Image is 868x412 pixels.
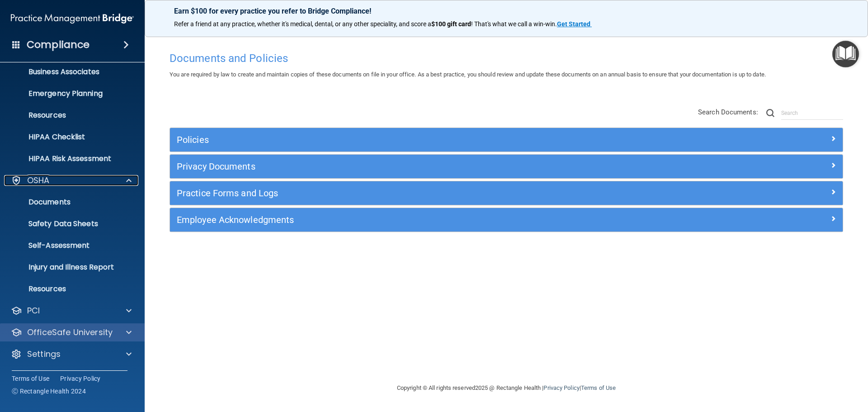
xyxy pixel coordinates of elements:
p: PCI [27,305,40,316]
a: Privacy Policy [60,374,101,383]
a: Terms of Use [581,384,616,391]
span: ! That's what we call a win-win. [471,20,557,28]
h5: Policies [177,135,668,145]
p: Earn $100 for every practice you refer to Bridge Compliance! [174,7,839,15]
a: Privacy Documents [177,159,836,174]
span: Refer a friend at any practice, whether it's medical, dental, or any other speciality, and score a [174,20,431,28]
a: OfficeSafe University [11,327,132,338]
h4: Documents and Policies [170,52,843,64]
a: PCI [11,305,132,316]
button: Open Resource Center [832,41,859,67]
span: You are required by law to create and maintain copies of these documents on file in your office. ... [170,71,766,78]
div: Copyright © All rights reserved 2025 @ Rectangle Health | | [341,374,671,403]
p: Resources [6,284,129,294]
h5: Employee Acknowledgments [177,215,668,225]
strong: $100 gift card [431,20,471,28]
p: Safety Data Sheets [6,219,129,228]
a: Get Started [557,20,592,28]
h4: Compliance [27,38,90,51]
p: Business Associates [6,67,129,76]
p: Injury and Illness Report [6,263,129,272]
h5: Privacy Documents [177,161,668,171]
a: Settings [11,349,132,360]
p: Documents [6,198,129,207]
p: Resources [6,111,129,120]
span: Search Documents: [698,108,758,116]
img: ic-search.3b580494.png [766,109,774,117]
p: Self-Assessment [6,241,129,250]
p: HIPAA Risk Assessment [6,154,129,163]
a: Employee Acknowledgments [177,213,836,227]
p: OSHA [27,175,50,186]
a: Privacy Policy [543,384,579,391]
a: Practice Forms and Logs [177,186,836,200]
span: Ⓒ Rectangle Health 2024 [12,387,86,396]
input: Search [781,106,843,120]
a: Terms of Use [12,374,49,383]
img: PMB logo [11,9,134,28]
a: OSHA [11,175,132,186]
p: HIPAA Checklist [6,133,129,142]
p: OfficeSafe University [27,327,113,338]
p: Emergency Planning [6,89,129,98]
p: Settings [27,349,61,360]
strong: Get Started [557,20,590,28]
h5: Practice Forms and Logs [177,188,668,198]
a: Policies [177,133,836,147]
